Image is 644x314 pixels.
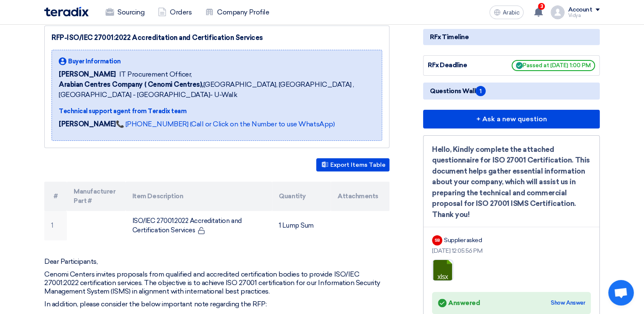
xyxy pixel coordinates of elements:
img: profile_test.png [551,6,564,19]
a: __QuestionnaireMSITSchemes_1754467452541.xlsx [432,260,501,311]
span: 3 [538,3,545,10]
span: Buyer Information [68,57,121,66]
img: Teradix logo [44,7,89,17]
span: 1 [475,86,486,96]
font: ISO/IEC 27001:2022 Accreditation and Certification Services [132,217,242,234]
td: 1 Lump Sum [272,211,331,240]
font: Answered [448,298,480,308]
div: Show Answer [551,299,585,307]
div: Technical support agent from Teradix team [59,107,375,116]
div: SB [432,235,442,245]
span: IT Procurement Officer, [119,69,192,80]
a: Open chat [608,280,634,305]
td: 1 [44,211,67,240]
div: RFx Deadline [428,60,492,70]
div: [DATE] 12:05:56 PM [432,246,591,255]
th: Item Description [126,182,272,211]
div: Supplier asked [444,236,482,245]
a: Sourcing [99,3,151,22]
th: Manufacturer Part # [67,182,126,211]
span: Arabic [502,10,519,16]
font: Company Profile [217,7,269,17]
strong: [PERSON_NAME] [59,120,116,128]
b: Arabian Centres Company ( Cenomi Centres), [59,80,203,88]
font: Sourcing [117,7,144,17]
font: Questions Wall [430,87,475,95]
p: Cenomi Centers invites proposals from qualified and accredited certification bodies to provide IS... [44,270,389,296]
font: [GEOGRAPHIC_DATA], [GEOGRAPHIC_DATA] ,[GEOGRAPHIC_DATA] - [GEOGRAPHIC_DATA]- U-Walk [59,80,354,99]
th: Quantity [272,182,331,211]
a: Orders [151,3,198,22]
p: In addition, please consider the below important note regarding the RFP: [44,300,389,308]
th: # [44,182,67,211]
font: Orders [170,7,192,17]
button: Export Items Table [316,158,389,171]
p: Dear Participants, [44,257,389,266]
font: Export Items Table [330,161,386,168]
a: 📞 [PHONE_NUMBER] (Call or Click on the Number to use WhatsApp) [116,120,335,128]
span: [PERSON_NAME] [59,69,116,80]
div: Account [568,6,592,14]
div: Hello, Kindly complete the attached questionnaire for ISO 27001 Certification. This document help... [432,144,591,220]
div: RFx Timeline [423,29,600,45]
th: Attachments [331,182,389,211]
button: + Ask a new question [423,110,600,128]
font: Passed at [DATE] 1:00 PM [523,62,591,69]
button: Arabic [489,6,524,19]
div: Vidya [568,13,600,18]
div: RFP-ISO/IEC 27001:2022 Accreditation and Certification Services [52,33,382,43]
